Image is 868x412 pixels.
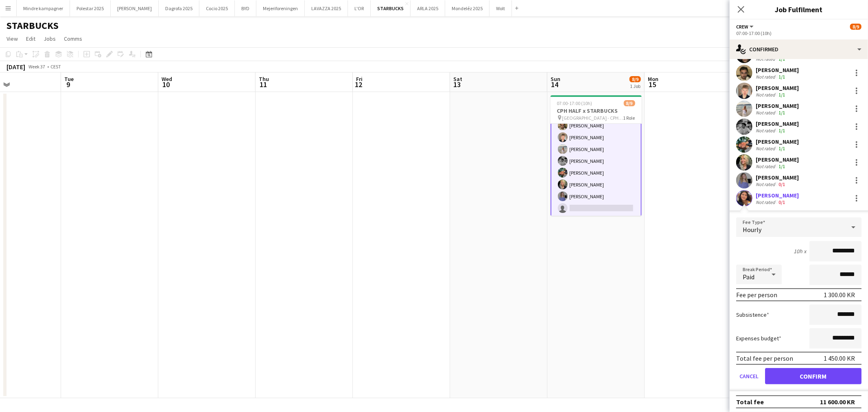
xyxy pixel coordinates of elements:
div: [PERSON_NAME] [756,174,799,181]
div: 1 300.00 KR [824,291,855,299]
span: Mon [648,75,658,83]
span: 15 [647,80,658,89]
span: Sun [551,75,560,83]
div: Total fee [736,398,764,406]
button: STARBUCKS [371,0,411,16]
div: [PERSON_NAME] [756,120,799,127]
div: Fee per person [736,291,777,299]
app-skills-label: 0/1 [778,181,785,187]
div: Not rated [756,199,777,205]
div: [PERSON_NAME] [756,66,799,74]
h3: CPH HALF x STARBUCKS [551,107,642,114]
span: Hourly [743,226,761,234]
span: 13 [452,80,462,89]
button: LAVAZZA 2025 [305,0,348,16]
button: Mejeriforeningen [256,0,305,16]
span: Thu [259,75,269,83]
span: Comms [64,35,82,42]
button: BYD [235,0,256,16]
div: [PERSON_NAME] [756,102,799,110]
h3: Job Fulfilment [730,4,868,15]
span: 11 [258,80,269,89]
app-job-card: 07:00-17:00 (10h)8/9CPH HALF x STARBUCKS [GEOGRAPHIC_DATA] - CPH HALF MARATHON1 RoleCrew9I8/907:0... [551,95,642,216]
span: 07:00-17:00 (10h) [557,100,593,106]
div: 07:00-17:00 (10h) [736,30,861,36]
div: [PERSON_NAME] [756,138,799,145]
span: Week 37 [27,64,47,70]
div: 1 Job [630,83,641,89]
label: Subsistence [736,311,769,318]
button: Confirm [765,368,861,384]
button: [PERSON_NAME] [111,0,159,16]
div: 11 600.00 KR [820,398,855,406]
app-skills-label: 1/1 [778,163,785,169]
app-skills-label: 1/1 [778,74,785,80]
div: Not rated [756,110,777,116]
app-skills-label: 0/1 [778,199,785,205]
button: Mondeléz 2025 [445,0,490,16]
span: 8/9 [624,100,635,106]
app-skills-label: 1/1 [778,127,785,134]
span: Fri [356,75,363,83]
span: Paid [743,273,754,281]
button: Cancel [736,368,762,384]
div: Total fee per person [736,354,793,362]
div: Confirmed [730,39,868,59]
app-skills-label: 1/1 [778,92,785,98]
span: 9 [63,80,74,89]
span: [GEOGRAPHIC_DATA] - CPH HALF MARATHON [562,115,623,121]
button: Crew [736,24,755,30]
div: Not rated [756,181,777,187]
a: Edit [23,33,39,44]
div: [PERSON_NAME] [756,84,799,92]
span: Edit [26,35,35,42]
div: 10h x [794,248,806,255]
div: [PERSON_NAME] [756,192,799,199]
button: Wolt [490,0,512,16]
app-card-role: Crew9I8/907:00-17:00 (10h)[PERSON_NAME][PERSON_NAME][PERSON_NAME][PERSON_NAME][PERSON_NAME][PERSO... [551,93,642,217]
span: 8/9 [630,76,641,82]
app-skills-label: 1/1 [778,145,785,151]
button: L'OR [348,0,371,16]
span: 12 [355,80,363,89]
span: 10 [160,80,172,89]
span: Tue [64,75,74,83]
span: Crew [736,24,748,30]
div: Not rated [756,127,777,134]
div: 1 450.00 KR [824,354,855,362]
button: Dagrofa 2025 [159,0,199,16]
a: Jobs [40,33,59,44]
label: Expenses budget [736,335,781,342]
span: Jobs [44,35,56,42]
div: [PERSON_NAME] [756,156,799,163]
span: View [7,35,18,42]
div: Not rated [756,74,777,80]
h1: STARBUCKS [7,20,59,32]
span: 8/9 [850,24,861,30]
button: Mindre kampagner [17,0,70,16]
div: Not rated [756,163,777,169]
div: CEST [50,64,61,70]
app-skills-label: 1/1 [778,110,785,116]
a: Comms [61,33,85,44]
span: Sat [453,75,462,83]
div: [DATE] [7,63,25,71]
button: Cocio 2025 [199,0,235,16]
button: ARLA 2025 [411,0,445,16]
a: View [3,33,21,44]
span: 14 [549,80,560,89]
div: Not rated [756,145,777,151]
div: Not rated [756,92,777,98]
span: Wed [162,75,172,83]
button: Polestar 2025 [70,0,111,16]
span: 1 Role [623,115,635,121]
